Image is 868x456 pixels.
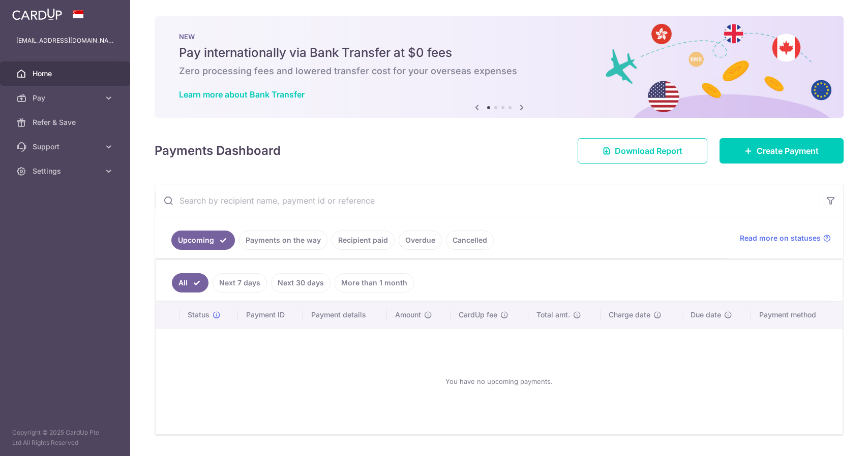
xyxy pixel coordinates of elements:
[757,145,819,157] span: Create Payment
[172,273,208,292] a: All
[395,310,421,320] span: Amount
[399,231,442,250] a: Overdue
[691,310,721,320] span: Due date
[213,273,267,292] a: Next 7 days
[179,89,305,100] a: Learn more about Bank Transfer
[335,273,414,292] a: More than 1 month
[740,233,831,243] a: Read more on statuses
[578,138,707,164] a: Download Report
[751,302,843,328] th: Payment method
[168,337,830,426] div: You have no upcoming payments.
[179,45,819,61] h5: Pay internationally via Bank Transfer at $0 fees
[740,233,821,243] span: Read more on statuses
[238,302,303,328] th: Payment ID
[33,117,100,127] span: Refer & Save
[459,310,497,320] span: CardUp fee
[271,273,331,292] a: Next 30 days
[188,310,209,320] span: Status
[155,16,844,118] img: Bank transfer banner
[720,138,844,164] a: Create Payment
[155,184,819,217] input: Search by recipient name, payment id or reference
[536,310,570,320] span: Total amt.
[33,166,100,176] span: Settings
[16,36,114,46] p: [EMAIL_ADDRESS][DOMAIN_NAME]
[33,69,100,79] span: Home
[332,231,395,250] a: Recipient paid
[171,231,235,250] a: Upcoming
[303,302,387,328] th: Payment details
[179,32,819,41] p: NEW
[615,145,682,157] span: Download Report
[239,231,327,250] a: Payments on the way
[12,8,62,20] img: CardUp
[609,310,650,320] span: Charge date
[179,65,819,77] h6: Zero processing fees and lowered transfer cost for your overseas expenses
[155,142,281,160] h4: Payments Dashboard
[33,142,100,152] span: Support
[446,231,494,250] a: Cancelled
[33,93,100,103] span: Pay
